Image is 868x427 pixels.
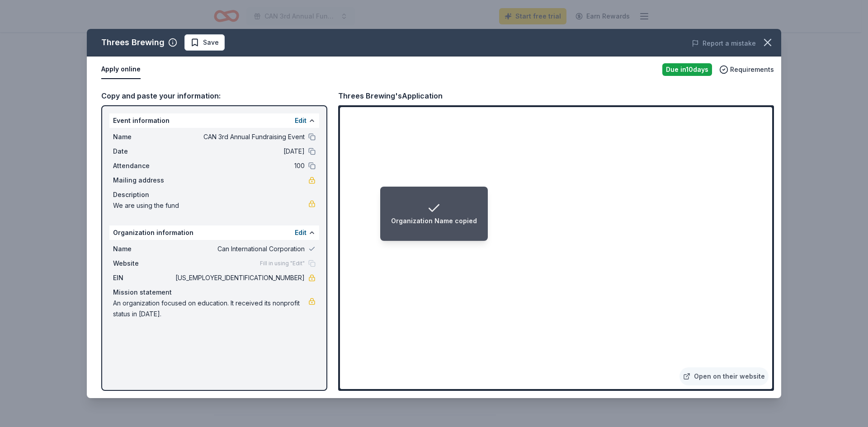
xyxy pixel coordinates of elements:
div: Event information [109,113,319,128]
button: Requirements [719,64,774,75]
span: 100 [174,160,305,171]
span: Requirements [730,64,774,75]
div: Organization Name copied [391,216,477,226]
span: Attendance [113,160,174,171]
span: [US_EMPLOYER_IDENTIFICATION_NUMBER] [174,272,305,283]
span: CAN 3rd Annual Fundraising Event [174,131,305,142]
span: Date [113,146,174,157]
button: Edit [295,227,307,238]
button: Report a mistake [692,38,756,49]
span: Name [113,131,174,142]
div: Organization information [109,225,319,240]
div: Threes Brewing [101,35,165,50]
button: Edit [295,115,307,126]
button: Apply online [101,60,141,79]
a: Open on their website [679,367,769,385]
span: [DATE] [174,146,305,157]
span: Website [113,258,174,269]
div: Mission statement [113,287,316,298]
div: Threes Brewing's Application [338,90,443,102]
span: An organization focused on education. It received its nonprofit status in [DATE]. [113,298,308,319]
span: We are using the fund [113,200,308,211]
div: Copy and paste your information: [101,90,327,102]
div: Description [113,189,316,200]
button: Save [184,34,225,51]
span: Fill in using "Edit" [260,260,305,267]
span: Name [113,244,174,254]
span: EIN [113,272,174,283]
span: Save [203,37,219,48]
span: Can International Corporation [174,244,305,254]
div: Due in 10 days [662,63,712,76]
span: Mailing address [113,175,174,186]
